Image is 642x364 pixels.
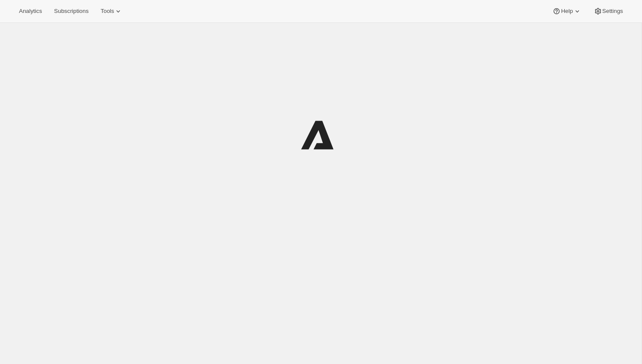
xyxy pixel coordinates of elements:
span: Analytics [19,8,42,15]
button: Help [547,5,586,17]
span: Help [561,8,573,15]
button: Settings [588,5,628,17]
button: Analytics [14,5,47,17]
span: Settings [602,8,623,15]
span: Tools [101,8,114,15]
button: Subscriptions [49,5,94,17]
span: Subscriptions [54,8,88,15]
button: Tools [95,5,128,17]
